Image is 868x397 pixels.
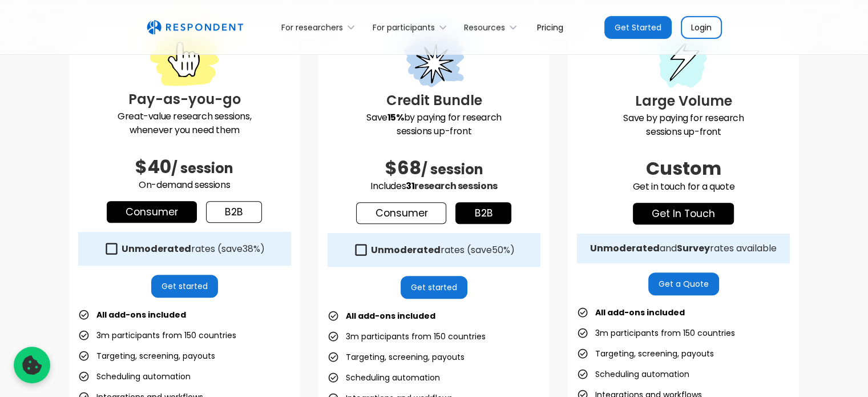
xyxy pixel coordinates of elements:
[243,242,260,255] span: 38%
[171,159,233,178] span: / session
[78,348,215,364] li: Targeting, screening, payouts
[78,178,291,192] p: On-demand sessions
[421,160,483,179] span: / session
[385,155,421,181] span: $68
[78,89,291,110] h3: Pay-as-you-go
[414,179,497,193] span: research sessions
[78,110,291,137] p: Great-value research sessions, whenever you need them
[78,368,191,384] li: Scheduling automation
[328,90,540,111] h3: Credit Bundle
[281,22,343,33] div: For researchers
[151,275,218,298] a: Get started
[577,180,790,194] p: Get in touch for a quote
[577,325,735,341] li: 3m participants from 150 countries
[373,22,435,33] div: For participants
[633,203,734,224] a: get in touch
[406,179,414,193] span: 31
[590,243,777,254] div: and rates available
[346,310,435,322] strong: All add-ons included
[577,111,790,139] p: Save by paying for research sessions up-front
[401,276,467,299] a: Get started
[455,202,511,224] a: b2b
[366,14,457,41] div: For participants
[107,201,197,223] a: Consumer
[464,22,505,33] div: Resources
[328,179,540,193] p: Includes
[492,243,510,256] span: 50%
[147,20,243,35] img: Untitled UI logotext
[590,242,660,255] strong: Unmoderated
[356,202,446,224] a: Consumer
[122,243,265,255] div: rates (save )
[78,327,236,343] li: 3m participants from 150 countries
[458,14,528,41] div: Resources
[328,111,540,138] p: Save by paying for research sessions up-front
[122,242,191,255] strong: Unmoderated
[96,309,186,320] strong: All add-ons included
[595,307,685,318] strong: All add-ons included
[135,154,171,179] span: $40
[206,201,262,223] a: b2b
[328,328,486,344] li: 3m participants from 150 countries
[387,111,404,124] strong: 15%
[681,16,722,39] a: Login
[677,242,710,255] strong: Survey
[577,346,714,362] li: Targeting, screening, payouts
[147,20,243,35] a: home
[328,370,440,386] li: Scheduling automation
[648,272,719,295] a: Get a Quote
[577,366,689,382] li: Scheduling automation
[371,243,441,256] strong: Unmoderated
[646,155,721,181] span: Custom
[328,349,465,365] li: Targeting, screening, payouts
[604,16,672,39] a: Get Started
[371,244,515,256] div: rates (save )
[528,14,572,41] a: Pricing
[275,14,366,41] div: For researchers
[577,91,790,111] h3: Large Volume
